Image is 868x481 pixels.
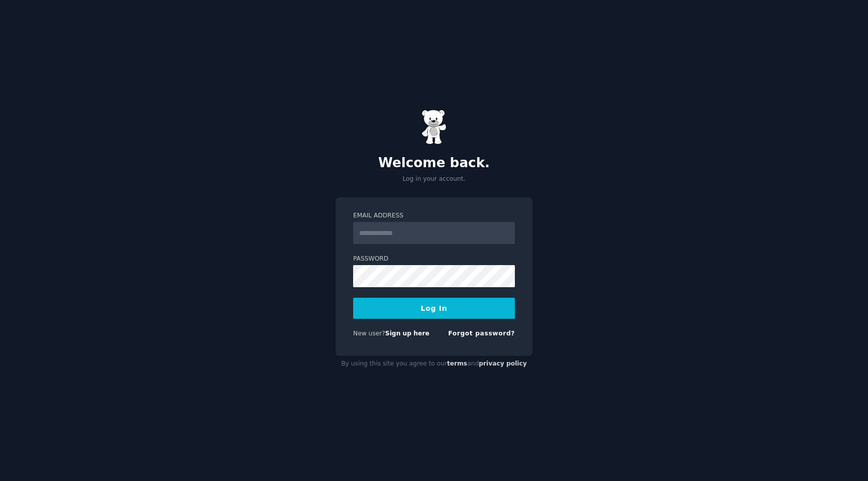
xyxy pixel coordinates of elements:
a: terms [447,360,467,367]
label: Email Address [353,211,515,220]
label: Password [353,255,515,264]
a: privacy policy [479,360,527,367]
a: Forgot password? [448,330,515,337]
h2: Welcome back. [336,155,532,171]
div: By using this site you agree to our and [336,356,532,372]
img: Gummy Bear [421,109,447,145]
span: New user? [353,330,385,337]
a: Sign up here [385,330,429,337]
p: Log in your account. [336,175,532,184]
button: Log In [353,298,515,319]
